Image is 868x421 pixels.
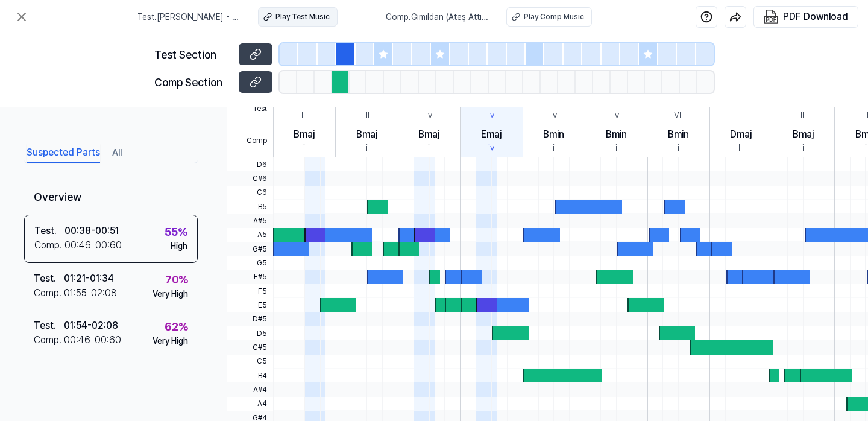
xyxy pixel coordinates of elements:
[553,142,555,154] div: i
[227,326,273,340] span: D5
[227,298,273,312] span: E5
[613,109,619,122] div: iv
[294,127,315,142] div: Bmaj
[303,142,305,154] div: i
[674,109,683,122] div: VII
[729,11,741,23] img: share
[678,142,679,154] div: i
[154,74,231,90] div: Comp Section
[153,288,188,300] div: Very High
[488,109,494,122] div: iv
[64,318,118,333] div: 01:54 - 02:08
[137,11,244,24] span: Test . [PERSON_NAME] - Dön [PERSON_NAME] (Resmi Müzik Video
[793,127,814,142] div: Bmaj
[27,144,100,163] button: Suspected Parts
[506,7,592,27] button: Play Comp Music
[418,127,439,142] div: Bmaj
[34,224,64,238] div: Test .
[227,355,273,369] span: C5
[366,142,368,154] div: i
[112,144,122,163] button: All
[386,11,492,24] span: Comp . Gımıldan (Ateş Attım Samana)
[227,228,273,242] span: A5
[227,92,273,125] span: Test
[227,270,273,284] span: F#5
[227,157,273,171] span: D6
[761,7,851,27] button: PDF Download
[258,7,338,27] button: Play Test Music
[227,186,273,200] span: C6
[738,142,744,154] div: III
[543,127,564,142] div: Bmin
[34,333,64,347] div: Comp .
[481,127,502,142] div: Emaj
[34,286,64,300] div: Comp .
[740,109,742,122] div: i
[426,109,432,122] div: iv
[227,397,273,411] span: A4
[275,11,330,22] div: Play Test Music
[668,127,689,142] div: Bmin
[364,109,370,122] div: III
[488,142,494,154] div: iv
[64,271,114,286] div: 01:21 - 01:34
[865,142,867,154] div: i
[802,142,804,154] div: i
[64,333,121,347] div: 00:46 - 00:60
[165,271,188,288] div: 70 %
[64,224,119,238] div: 00:38 - 00:51
[227,171,273,185] span: C#6
[227,200,273,214] span: B5
[783,9,848,25] div: PDF Download
[64,238,122,253] div: 00:46 - 00:60
[227,382,273,396] span: A#4
[34,318,64,333] div: Test .
[227,340,273,354] span: C#5
[153,335,188,347] div: Very High
[227,369,273,382] span: B4
[227,125,273,157] span: Comp
[34,271,64,286] div: Test .
[165,224,187,240] div: 55 %
[730,127,752,142] div: Dmaj
[227,284,273,298] span: F5
[764,10,778,24] img: PDF Download
[24,180,198,215] div: Overview
[301,109,307,122] div: III
[154,46,231,63] div: Test Section
[551,109,557,122] div: iv
[428,142,430,154] div: i
[700,11,712,23] img: help
[800,109,806,122] div: III
[227,214,273,227] span: A#5
[227,256,273,270] span: G5
[165,318,188,335] div: 62 %
[524,11,584,22] div: Play Comp Music
[227,312,273,326] span: D#5
[34,238,64,253] div: Comp .
[606,127,627,142] div: Bmin
[171,240,187,253] div: High
[64,286,117,300] div: 01:55 - 02:08
[356,127,377,142] div: Bmaj
[227,242,273,256] span: G#5
[615,142,617,154] div: i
